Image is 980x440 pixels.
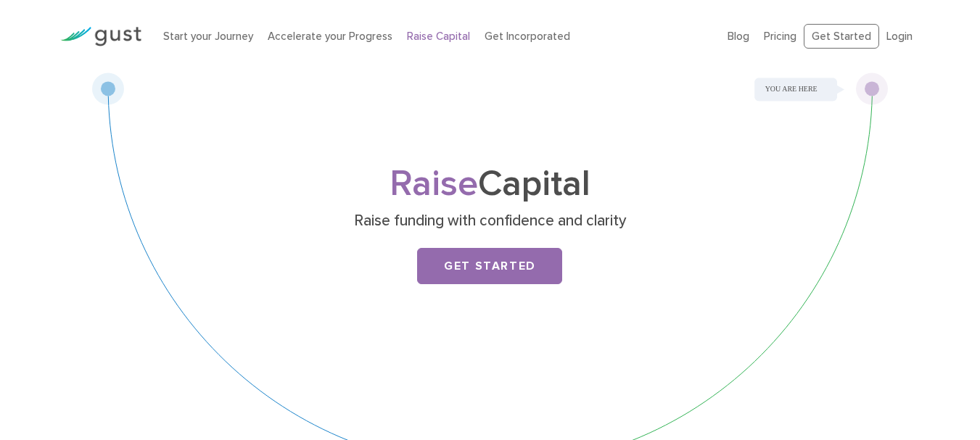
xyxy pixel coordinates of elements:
[485,30,570,43] a: Get Incorporated
[886,30,913,43] a: Login
[390,162,478,205] span: Raise
[728,30,749,43] a: Blog
[804,24,879,49] a: Get Started
[203,167,776,201] h1: Capital
[60,27,141,46] img: Gust Logo
[417,248,562,284] a: Get Started
[268,30,392,43] a: Accelerate your Progress
[407,30,470,43] a: Raise Capital
[764,30,796,43] a: Pricing
[209,211,771,231] p: Raise funding with confidence and clarity
[163,30,253,43] a: Start your Journey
